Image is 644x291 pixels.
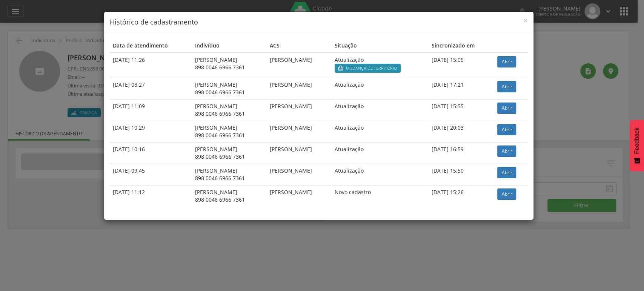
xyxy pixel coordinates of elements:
div: [PERSON_NAME] [195,145,264,153]
th: ACS [267,39,332,53]
div: [PERSON_NAME] [195,103,264,110]
td: [DATE] 15:55 [429,99,495,121]
a: Abrir [497,167,516,178]
div: [PERSON_NAME] [195,167,264,175]
span: × [523,15,528,26]
div: Atualização [335,124,426,132]
td: [DATE] 17:21 [429,78,495,99]
td: [DATE] 09:45 [110,164,192,185]
th: Sincronizado em [429,39,495,53]
td: [DATE] 10:29 [110,121,192,142]
div: [PERSON_NAME] [195,124,264,132]
div: [PERSON_NAME] [195,188,264,196]
span: Feedback [633,127,640,154]
td: [DATE] 15:26 [429,185,495,207]
i:  [338,65,344,71]
td: [DATE] 15:05 [429,53,495,78]
a: Abrir [497,145,516,157]
td: [DATE] 08:27 [110,78,192,99]
div: 898 0046 6966 7361 [195,110,264,118]
td: [PERSON_NAME] [267,53,332,78]
td: [DATE] 16:59 [429,142,495,164]
td: [DATE] 10:16 [110,142,192,164]
td: [DATE] 15:50 [429,164,495,185]
a: Abrir [497,188,516,200]
div: Atualização [335,145,426,153]
div: 898 0046 6966 7361 [195,132,264,139]
div: Atualização [335,103,426,110]
div: 898 0046 6966 7361 [195,64,264,71]
td: [DATE] 11:09 [110,99,192,121]
button: Close [523,17,528,25]
div: Atualização [335,167,426,175]
th: Situação [332,39,429,53]
div: Novo cadastro [335,188,426,196]
td: [PERSON_NAME] [267,99,332,121]
span: Mudança de território [346,65,397,71]
th: Data de atendimento [110,39,192,53]
td: [PERSON_NAME] [267,185,332,207]
td: [PERSON_NAME] [267,164,332,185]
th: Indivíduo [192,39,267,53]
a: Abrir [497,124,516,135]
div: 898 0046 6966 7361 [195,175,264,182]
td: [DATE] 11:12 [110,185,192,207]
td: [DATE] 20:03 [429,121,495,142]
a: Abrir [497,81,516,92]
div: 898 0046 6966 7361 [195,153,264,161]
td: [PERSON_NAME] [267,142,332,164]
div: 898 0046 6966 7361 [195,89,264,96]
div: 898 0046 6966 7361 [195,196,264,204]
h4: Histórico de cadastramento [110,17,528,27]
td: [PERSON_NAME] [267,78,332,99]
div: Atualização [335,81,426,89]
button: Feedback - Mostrar pesquisa [630,120,644,171]
div: Atualização [335,56,426,64]
td: [DATE] 11:26 [110,53,192,78]
a: Abrir [497,103,516,114]
a: Abrir [497,56,516,67]
td: [PERSON_NAME] [267,121,332,142]
div: [PERSON_NAME] [195,56,264,64]
div: [PERSON_NAME] [195,81,264,89]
